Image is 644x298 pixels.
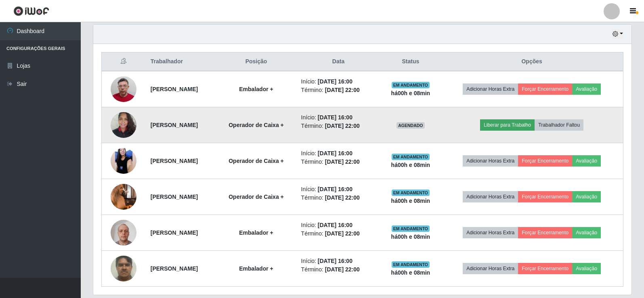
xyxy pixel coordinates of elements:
button: Forçar Encerramento [518,263,572,274]
time: [DATE] 22:00 [325,266,360,273]
button: Forçar Encerramento [518,227,572,238]
span: EM ANDAMENTO [392,225,430,232]
strong: [PERSON_NAME] [151,194,198,200]
button: Avaliação [572,83,601,95]
li: Término: [301,265,376,274]
strong: há 00 h e 08 min [391,269,430,276]
time: [DATE] 22:00 [325,158,360,165]
strong: Operador de Caixa + [229,158,284,164]
strong: [PERSON_NAME] [151,122,198,128]
strong: Embalador + [239,86,273,92]
button: Avaliação [572,263,601,274]
th: Opções [441,52,623,71]
button: Adicionar Horas Extra [463,227,518,238]
li: Início: [301,77,376,86]
li: Início: [301,149,376,158]
time: [DATE] 16:00 [318,78,352,85]
time: [DATE] 16:00 [318,222,352,228]
button: Liberar para Trabalho [480,119,535,131]
strong: há 00 h e 08 min [391,162,430,168]
time: [DATE] 16:00 [318,186,352,192]
time: [DATE] 22:00 [325,194,360,201]
span: AGENDADO [396,122,425,129]
span: EM ANDAMENTO [392,154,430,160]
button: Avaliação [572,227,601,238]
button: Adicionar Horas Extra [463,191,518,202]
span: EM ANDAMENTO [392,190,430,196]
button: Forçar Encerramento [518,83,572,95]
strong: [PERSON_NAME] [151,265,198,272]
button: Adicionar Horas Extra [463,155,518,167]
img: 1740599758812.jpeg [111,174,136,220]
img: 1743178705406.jpeg [111,132,136,190]
button: Avaliação [572,155,601,167]
time: [DATE] 16:00 [318,258,352,264]
span: EM ANDAMENTO [392,261,430,268]
time: [DATE] 22:00 [325,230,360,237]
button: Avaliação [572,191,601,202]
img: 1723391026413.jpeg [111,215,136,250]
time: [DATE] 22:00 [325,123,360,129]
li: Início: [301,257,376,265]
li: Término: [301,158,376,166]
strong: há 00 h e 08 min [391,198,430,204]
th: Status [380,52,441,71]
th: Data [296,52,381,71]
th: Trabalhador [146,52,216,71]
li: Término: [301,229,376,238]
li: Início: [301,113,376,122]
li: Término: [301,86,376,94]
time: [DATE] 16:00 [318,150,352,156]
button: Forçar Encerramento [518,191,572,202]
img: 1696215613771.jpeg [111,108,136,142]
img: CoreUI Logo [13,6,49,16]
img: 1752587880902.jpeg [111,251,136,285]
li: Término: [301,194,376,202]
li: Início: [301,221,376,229]
img: 1729117608553.jpeg [111,72,136,106]
strong: Operador de Caixa + [229,194,284,200]
strong: há 00 h e 08 min [391,233,430,240]
strong: Embalador + [239,265,273,272]
button: Adicionar Horas Extra [463,83,518,95]
time: [DATE] 16:00 [318,114,352,121]
span: EM ANDAMENTO [392,82,430,88]
strong: [PERSON_NAME] [151,229,198,236]
strong: Operador de Caixa + [229,122,284,128]
strong: Embalador + [239,229,273,236]
strong: [PERSON_NAME] [151,86,198,92]
button: Adicionar Horas Extra [463,263,518,274]
time: [DATE] 22:00 [325,87,360,93]
th: Posição [216,52,296,71]
button: Trabalhador Faltou [535,119,583,131]
strong: [PERSON_NAME] [151,158,198,164]
li: Início: [301,185,376,194]
li: Término: [301,122,376,130]
button: Forçar Encerramento [518,155,572,167]
strong: há 00 h e 08 min [391,90,430,96]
